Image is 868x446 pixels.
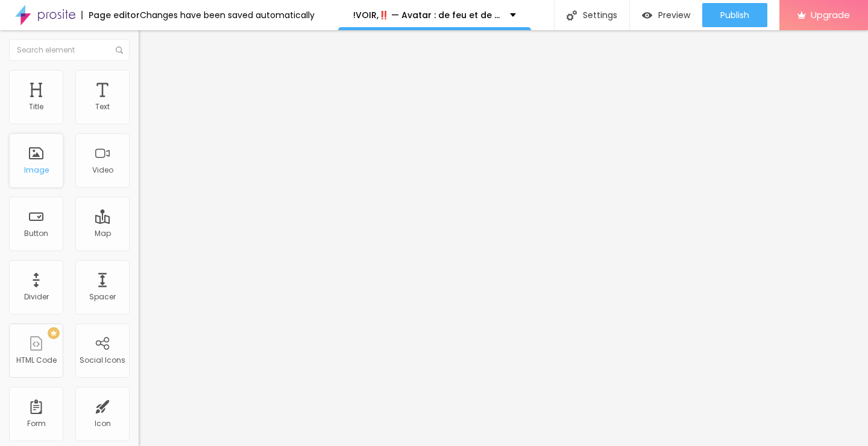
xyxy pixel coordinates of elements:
input: Search element [9,39,130,61]
button: Preview [630,3,702,27]
div: Form [27,419,46,428]
div: Social Icons [80,356,125,365]
img: Icone [567,10,577,21]
div: Text [95,103,110,111]
p: !VOIR,‼️ — Avatar : de feu et de cendres (2025) en Streaming-VF [FR!] Complet [353,11,501,19]
div: Changes have been saved automatically [140,11,315,19]
div: Title [29,103,43,111]
div: Divider [24,293,49,301]
img: Icone [116,46,123,54]
div: Map [95,229,111,238]
div: HTML Code [16,356,57,365]
div: Video [92,166,113,174]
div: Button [24,229,48,238]
iframe: Editor [139,30,868,446]
div: Icon [95,419,111,428]
div: Image [24,166,49,174]
span: Upgrade [811,10,850,20]
div: Spacer [89,293,116,301]
img: view-1.svg [642,10,652,21]
div: Page editor [81,11,140,19]
span: Preview [658,10,690,20]
span: Publish [720,10,749,20]
button: Publish [702,3,767,27]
